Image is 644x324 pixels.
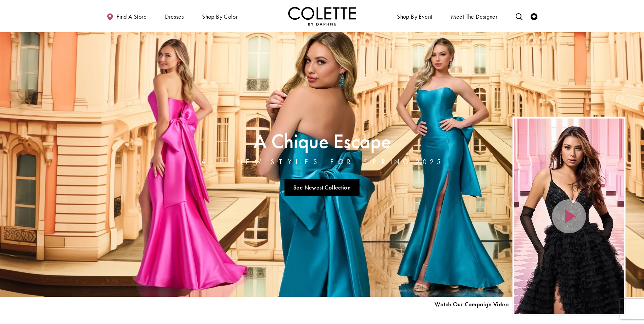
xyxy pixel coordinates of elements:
[163,7,185,25] span: Dresses
[395,7,434,25] span: Shop By Event
[529,7,539,25] a: Check Wishlist
[165,13,184,20] span: Dresses
[284,179,360,196] a: See Newest Collection A Chique Escape All New Styles For Spring 2025
[105,7,148,25] a: Find a store
[449,7,499,25] a: Meet the designer
[199,176,445,199] ul: Slider Links
[288,7,356,25] img: Colette by Daphne
[202,13,238,20] span: Shop by color
[116,13,147,20] span: Find a store
[434,301,509,308] span: Play Slide #15 Video
[200,7,239,25] span: Shop by color
[397,13,432,20] span: Shop By Event
[451,13,498,20] span: Meet the designer
[288,7,356,25] a: Visit Home Page
[514,7,524,25] a: Toggle search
